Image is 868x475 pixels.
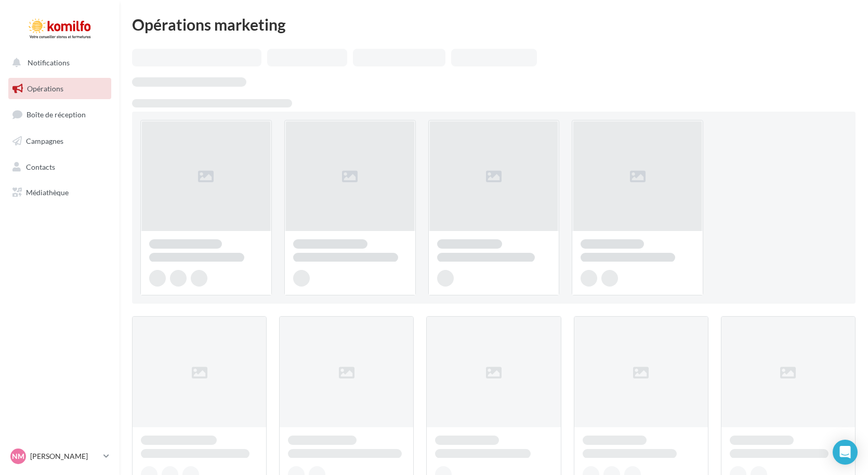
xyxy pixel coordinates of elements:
[6,52,109,74] button: Notifications
[12,451,24,462] span: NM
[132,17,856,32] div: Opérations marketing
[8,446,111,466] a: NM [PERSON_NAME]
[833,440,858,465] div: Open Intercom Messenger
[27,84,63,93] span: Opérations
[26,137,63,145] span: Campagnes
[27,110,86,119] span: Boîte de réception
[6,156,113,178] a: Contacts
[6,103,113,126] a: Boîte de réception
[30,451,99,462] p: [PERSON_NAME]
[26,162,55,171] span: Contacts
[26,188,69,197] span: Médiathèque
[6,78,113,100] a: Opérations
[6,130,113,152] a: Campagnes
[28,58,70,67] span: Notifications
[6,182,113,203] a: Médiathèque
